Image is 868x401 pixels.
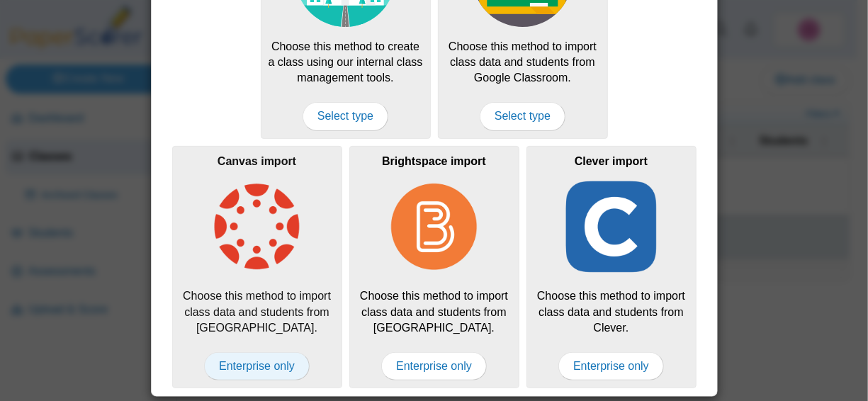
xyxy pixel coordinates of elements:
b: Brightspace import [382,155,486,167]
div: Choose this method to import class data and students from Clever. [526,146,697,388]
b: Clever import [575,155,648,167]
span: Enterprise only [204,352,310,380]
span: Enterprise only [558,352,664,380]
span: Select type [303,102,388,130]
div: Choose this method to import class data and students from [GEOGRAPHIC_DATA]. [349,146,519,388]
img: class-type-clever.png [561,176,662,277]
div: Choose this method to import class data and students from [GEOGRAPHIC_DATA]. [172,146,342,388]
img: class-type-canvas.png [207,176,308,277]
span: Select type [480,102,565,130]
span: Enterprise only [381,352,487,380]
b: Canvas import [218,155,296,167]
img: class-type-brightspace.png [384,176,485,277]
